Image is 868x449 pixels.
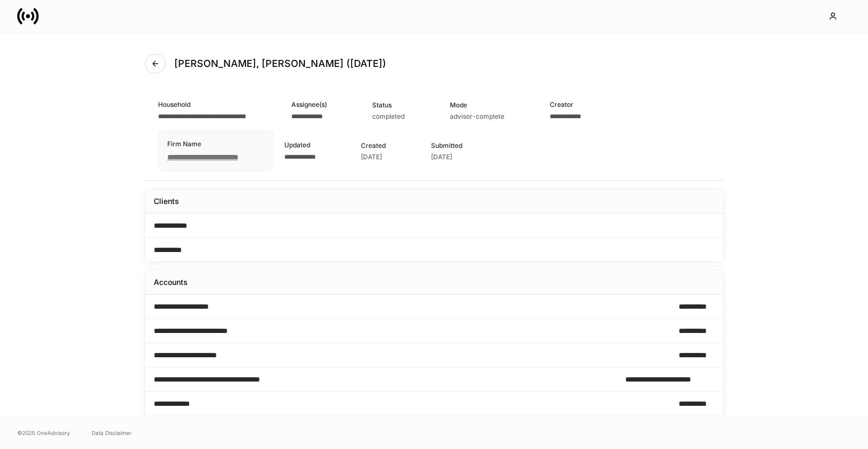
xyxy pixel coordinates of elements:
[154,196,179,207] div: Clients
[450,100,504,110] div: Mode
[154,277,188,288] div: Accounts
[431,140,462,151] div: Submitted
[158,99,246,110] div: Household
[174,57,386,70] h4: [PERSON_NAME], [PERSON_NAME] ([DATE])
[450,112,504,121] div: advisor-complete
[372,112,405,121] div: completed
[92,428,132,437] a: Data Disclaimer
[361,140,386,151] div: Created
[372,100,405,110] div: Status
[291,99,327,110] div: Assignee(s)
[361,153,382,161] div: [DATE]
[431,153,452,161] div: [DATE]
[17,428,70,437] span: © 2025 OneAdvisory
[550,99,581,110] div: Creator
[167,139,238,149] div: Firm Name
[284,140,316,150] div: Updated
